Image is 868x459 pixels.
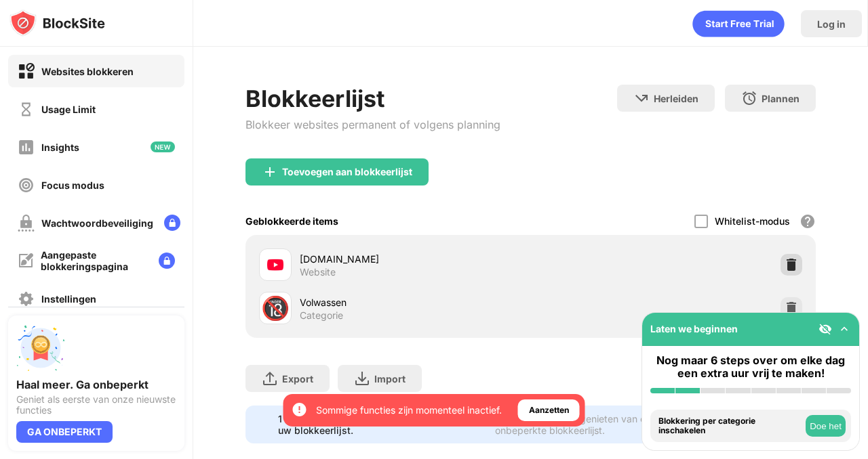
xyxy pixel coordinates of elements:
[806,415,846,437] button: Doe het
[658,416,802,436] div: Blokkering per categorie inschakelen
[18,139,35,156] img: insights-off.svg
[41,179,104,191] div: Focus modus
[762,93,800,104] div: Plannen
[837,322,851,336] img: omni-setup-toggle.svg
[300,309,343,322] div: Categorie
[654,93,698,104] div: Herleiden
[16,324,65,372] img: push-unlimited.svg
[282,167,412,177] div: Toevoegen aan blokkeerlijst
[9,9,105,37] img: logo-blocksite.svg
[374,373,406,385] div: Import
[817,18,846,30] div: Log in
[18,215,35,232] img: password-protection-off.svg
[18,253,34,269] img: customize-block-page-off.svg
[267,257,283,273] img: favicons
[164,215,180,231] img: lock-menu.svg
[282,373,313,385] div: Export
[261,294,290,322] div: 🔞
[18,101,35,118] img: time-usage-off.svg
[300,295,531,309] div: Volwassen
[316,403,502,417] div: Sommige functies zijn momenteel inactief.
[529,403,569,417] div: Aanzetten
[41,217,153,229] div: Wachtwoordbeveiliging
[18,63,35,80] img: block-on.svg
[41,141,79,153] div: Insights
[692,10,785,37] div: animation
[650,354,851,380] div: Nog maar 6 steps over om elke dag een extra uur vrij te maken!
[715,215,790,227] div: Whitelist-modus
[245,85,500,112] div: Blokkeerlijst
[650,323,738,334] div: Laten we beginnen
[18,177,35,194] img: focus-off.svg
[245,118,500,131] div: Blokkeer websites permanent of volgens planning
[300,266,336,278] div: Website
[300,252,531,266] div: [DOMAIN_NAME]
[41,293,96,305] div: Instellingen
[245,215,338,227] div: Geblokkeerde items
[41,104,96,115] div: Usage Limit
[818,322,832,336] img: eye-not-visible.svg
[16,394,176,416] div: Geniet als eerste van onze nieuwste functies
[278,413,433,436] div: 1 sites over om toe te voegen aan uw blokkeerlijst.
[159,253,175,269] img: lock-menu.svg
[16,378,176,391] div: Haal meer. Ga onbeperkt
[41,66,134,77] div: Websites blokkeren
[16,421,113,443] div: GA ONBEPERKT
[18,290,35,307] img: settings-off.svg
[151,141,175,152] img: new-icon.svg
[41,249,148,272] div: Aangepaste blokkeringspagina
[292,401,308,418] img: error-circle-white.svg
